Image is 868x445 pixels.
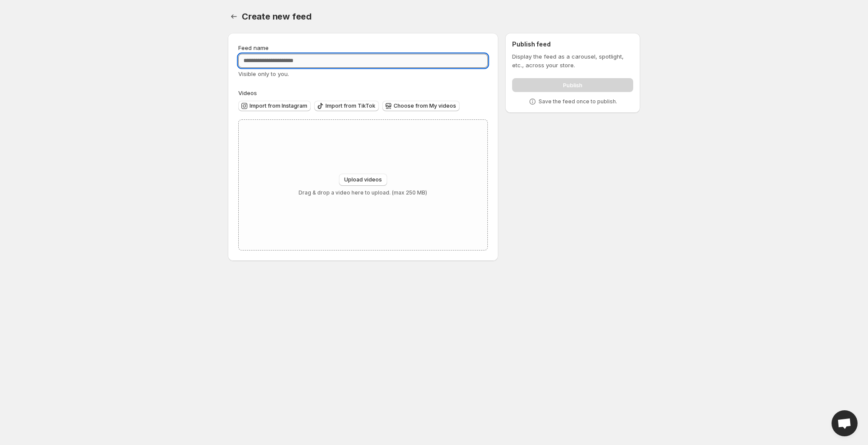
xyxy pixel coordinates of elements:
[238,89,257,96] span: Videos
[539,98,617,105] p: Save the feed once to publish.
[299,189,427,196] p: Drag & drop a video here to upload. (max 250 MB)
[250,102,307,109] span: Import from Instagram
[344,176,382,183] span: Upload videos
[314,101,379,111] button: Import from TikTok
[394,102,456,109] span: Choose from My videos
[228,10,240,23] button: Settings
[382,101,460,111] button: Choose from My videos
[238,101,311,111] button: Import from Instagram
[512,52,633,69] p: Display the feed as a carousel, spotlight, etc., across your store.
[832,410,858,436] div: Open chat
[325,102,375,109] span: Import from TikTok
[238,44,269,51] span: Feed name
[238,70,289,77] span: Visible only to you.
[512,40,633,49] h2: Publish feed
[339,174,387,186] button: Upload videos
[242,11,312,22] span: Create new feed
